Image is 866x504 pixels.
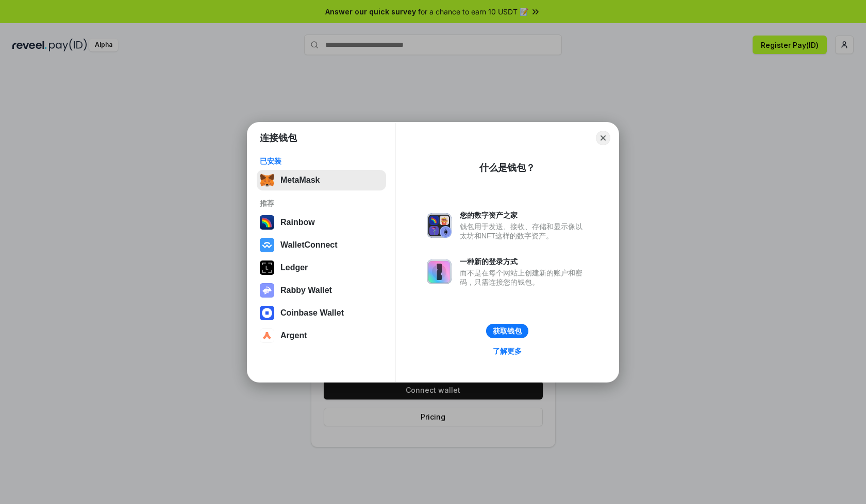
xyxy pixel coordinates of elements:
[257,257,386,278] button: Ledger
[260,328,274,343] img: svg+xml,%3Csvg%20width%3D%2228%22%20height%3D%2228%22%20viewBox%3D%220%200%2028%2028%22%20fill%3D...
[460,211,588,220] div: 您的数字资产之家
[257,212,386,233] button: Rainbow
[486,324,528,338] button: 获取钱包
[257,303,386,323] button: Coinbase Wallet
[280,240,338,250] div: WalletConnect
[460,268,588,287] div: 而不是在每个网站上创建新的账户和密码，只需连接您的钱包。
[260,238,274,252] img: svg+xml,%3Csvg%20width%3D%2228%22%20height%3D%2228%22%20viewBox%3D%220%200%2028%2028%22%20fill%3D...
[280,308,344,318] div: Coinbase Wallet
[460,257,588,266] div: 一种新的登录方式
[460,222,588,240] div: 钱包用于发送、接收、存储和显示像以太坊和NFT这样的数字资产。
[257,280,386,301] button: Rabby Wallet
[487,344,528,358] a: 了解更多
[280,176,320,185] div: MetaMask
[280,263,308,272] div: Ledger
[280,331,307,340] div: Argent
[493,346,522,356] div: 了解更多
[260,132,297,144] h1: 连接钱包
[260,199,383,208] div: 推荐
[479,162,535,174] div: 什么是钱包？
[427,259,452,284] img: svg+xml,%3Csvg%20xmlns%3D%22http%3A%2F%2Fwww.w3.org%2F2000%2Fsvg%22%20fill%3D%22none%22%20viewBox...
[493,326,522,336] div: 获取钱包
[260,157,383,166] div: 已安装
[260,260,274,275] img: svg+xml,%3Csvg%20xmlns%3D%22http%3A%2F%2Fwww.w3.org%2F2000%2Fsvg%22%20width%3D%2228%22%20height%3...
[427,213,452,238] img: svg+xml,%3Csvg%20xmlns%3D%22http%3A%2F%2Fwww.w3.org%2F2000%2Fsvg%22%20fill%3D%22none%22%20viewBox...
[257,325,386,346] button: Argent
[260,173,274,187] img: svg+xml,%3Csvg%20fill%3D%22none%22%20height%3D%2233%22%20viewBox%3D%220%200%2035%2033%22%20width%...
[257,170,386,190] button: MetaMask
[260,215,274,230] img: svg+xml,%3Csvg%20width%3D%22120%22%20height%3D%22120%22%20viewBox%3D%220%200%20120%20120%22%20fil...
[260,306,274,320] img: svg+xml,%3Csvg%20width%3D%2228%22%20height%3D%2228%22%20viewBox%3D%220%200%2028%2028%22%20fill%3D...
[596,131,610,145] button: Close
[280,218,315,227] div: Rainbow
[280,286,332,295] div: Rabby Wallet
[257,235,386,255] button: WalletConnect
[260,283,274,298] img: svg+xml,%3Csvg%20xmlns%3D%22http%3A%2F%2Fwww.w3.org%2F2000%2Fsvg%22%20fill%3D%22none%22%20viewBox...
